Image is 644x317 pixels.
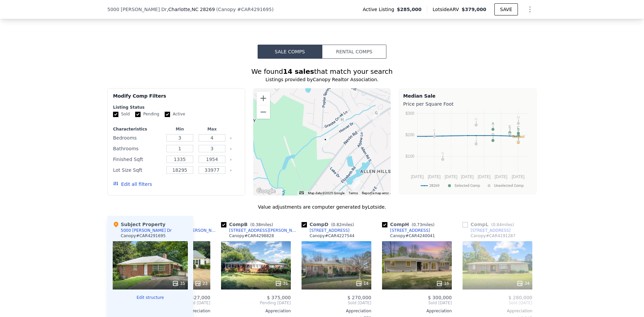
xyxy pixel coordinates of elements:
span: $ 327,000 [186,295,210,300]
div: Max [197,126,227,132]
text: B [517,127,520,131]
span: $379,000 [462,7,486,12]
div: Appreciation [382,308,452,314]
button: SAVE [494,3,518,15]
span: Sold [DATE] [302,300,371,306]
div: Subject Property [113,221,165,228]
button: Keyboard shortcuts [299,191,304,194]
text: [DATE] [411,174,424,179]
button: Zoom in [257,92,270,105]
div: Comp B [221,221,276,228]
text: J [475,136,477,140]
div: Finished Sqft [113,155,162,164]
div: 5000 Hoover Dr [322,136,329,148]
div: 5201 Allen Rd E [359,190,367,201]
div: [STREET_ADDRESS] [390,228,430,233]
span: 0.84 [493,222,502,227]
div: Canopy # CAR4227544 [310,233,355,239]
a: [STREET_ADDRESS] [463,228,511,233]
div: [STREET_ADDRESS] [471,228,511,233]
img: Google [255,187,277,196]
span: 0.73 [413,222,422,227]
div: Price per Square Foot [403,99,532,109]
div: [STREET_ADDRESS][PERSON_NAME] [229,228,299,233]
div: 23 [195,280,208,287]
div: Comp H [382,221,437,228]
span: $ 300,000 [428,295,452,300]
a: [STREET_ADDRESS][PERSON_NAME] [221,228,299,233]
label: Sold [113,111,130,117]
span: Sold [DATE] [463,300,532,306]
button: Edit all filters [113,181,152,188]
span: ( miles) [248,222,276,227]
label: Pending [135,111,159,117]
span: Active Listing [363,6,397,13]
span: ( miles) [488,222,517,227]
div: Median Sale [403,93,532,99]
div: We found that match your search [107,67,537,76]
text: N [441,151,444,155]
div: Listings provided by Canopy Realtor Association . [107,76,537,83]
text: E [508,125,511,129]
div: 2501 Eargle Rd [391,140,398,151]
text: Unselected Comp [494,183,524,188]
text: 28269 [429,183,439,188]
div: ( ) [216,6,274,13]
span: ( miles) [409,222,437,227]
text: [DATE] [428,174,441,179]
button: Edit structure [113,295,188,300]
a: [STREET_ADDRESS] [302,228,350,233]
a: Terms (opens in new tab) [348,191,358,195]
div: 31 [275,280,288,287]
input: Sold [113,112,118,117]
svg: A chart. [403,109,532,193]
text: $100 [406,154,415,159]
button: Clear [229,158,232,161]
div: Min [165,126,195,132]
span: $285,000 [397,6,422,13]
button: Rental Comps [322,45,386,59]
div: 5300 Nevin Rd [373,110,380,121]
input: Active [165,112,170,117]
span: 0.38 [252,222,261,227]
span: Lotside ARV [433,6,462,13]
text: H [475,117,477,121]
span: 5000 [PERSON_NAME] Dr [107,6,167,13]
div: Bathrooms [113,144,162,153]
div: Appreciation [221,308,291,314]
span: , NC 28269 [190,7,215,12]
text: [DATE] [512,174,525,179]
div: Appreciation [463,308,532,314]
text: K [508,126,511,130]
div: Canopy # CAR4298828 [229,233,274,239]
div: 14 [356,280,369,287]
div: Canopy # CAR4240041 [390,233,435,239]
text: D [492,133,494,137]
div: Characteristics [113,126,162,132]
span: $ 270,000 [347,295,371,300]
text: $200 [406,133,415,137]
div: Canopy # CAR4191287 [471,233,516,239]
div: Modify Comp Filters [113,93,239,105]
text: C [517,125,520,129]
div: Listing Status [113,105,239,110]
span: Map data ©2025 Google [308,191,344,195]
text: M [517,115,520,119]
text: [DATE] [445,174,458,179]
button: Sale Comps [258,45,322,59]
div: Lot Size Sqft [113,165,162,175]
strong: 14 sales [283,67,314,75]
span: # CAR4291695 [237,7,272,12]
div: Value adjustments are computer generated by Lotside . [107,204,537,210]
div: 5211 Manning Rd [353,179,360,191]
a: [STREET_ADDRESS] [382,228,430,233]
div: 16 [436,280,449,287]
a: Open this area in Google Maps (opens a new window) [255,187,277,196]
text: A [492,121,494,125]
button: Clear [229,169,232,172]
div: Bedrooms [113,133,162,143]
text: [DATE] [461,174,474,179]
div: Canopy # CAR4291695 [121,233,166,239]
span: Pending [DATE] [221,300,291,306]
